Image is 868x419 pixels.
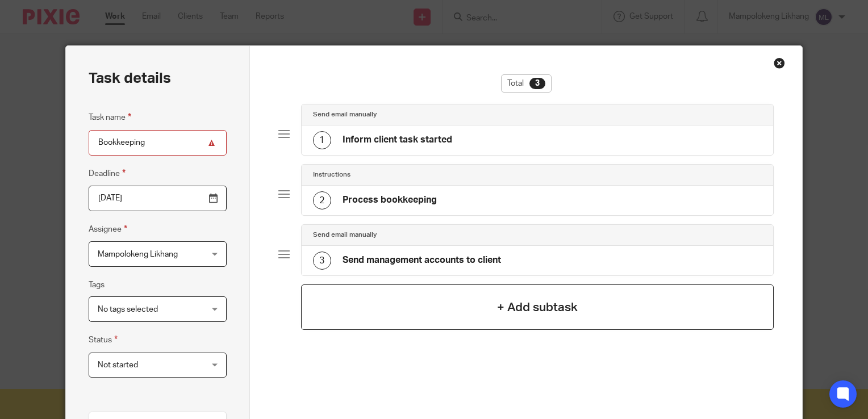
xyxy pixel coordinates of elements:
h4: Instructions [313,170,350,179]
h4: Process bookkeeping [343,194,437,206]
input: Pick a date [89,186,227,211]
input: Task name [89,130,227,156]
h4: Send email manually [313,231,377,240]
div: 3 [313,252,331,270]
span: Not started [98,361,138,369]
label: Task name [89,111,131,124]
h4: Inform client task started [343,134,452,146]
div: 3 [529,78,545,89]
h4: Send email manually [313,110,377,119]
h4: + Add subtask [497,299,578,316]
label: Tags [89,279,105,291]
h4: Send management accounts to client [343,254,501,266]
div: 1 [313,131,331,149]
div: Close this dialog window [774,57,785,69]
span: Mampolokeng Likhang [98,250,178,258]
label: Deadline [89,167,126,180]
div: 2 [313,191,331,209]
div: Total [501,74,552,93]
label: Status [89,333,118,346]
label: Assignee [89,223,127,236]
h2: Task details [89,69,171,88]
span: No tags selected [98,305,158,313]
